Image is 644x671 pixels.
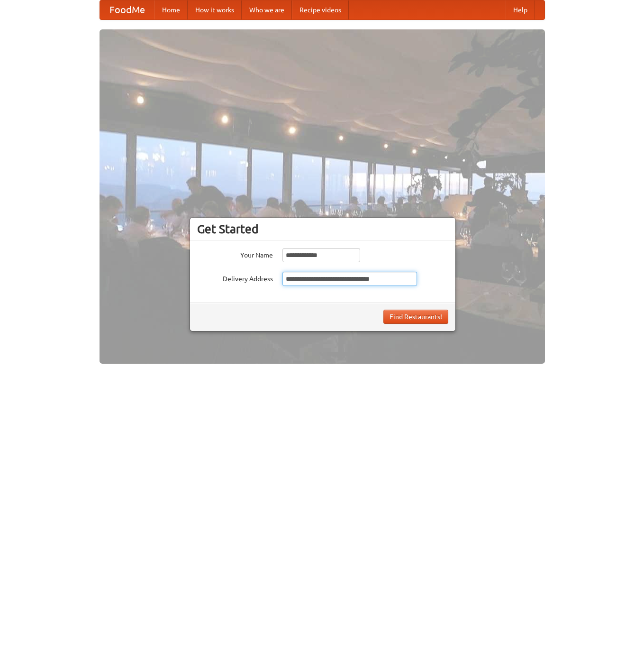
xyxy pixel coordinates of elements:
a: Who we are [242,0,292,19]
h3: Get Started [197,222,448,236]
label: Delivery Address [197,272,273,284]
label: Your Name [197,248,273,260]
a: How it works [188,0,242,19]
a: Recipe videos [292,0,349,19]
button: Find Restaurants! [383,310,448,324]
a: FoodMe [100,0,154,19]
a: Help [506,0,535,19]
a: Home [154,0,188,19]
